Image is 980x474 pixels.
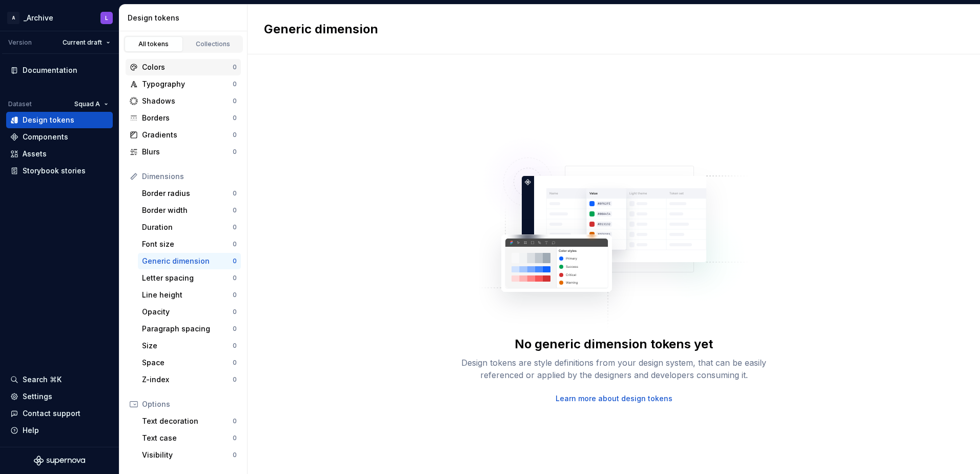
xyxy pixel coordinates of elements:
a: Border width0 [138,202,241,219]
div: Search ⌘K [23,374,62,385]
div: Dataset [8,100,32,108]
div: 0 [233,80,237,88]
div: 0 [233,148,237,156]
div: Duration [142,222,233,232]
button: A_ArchiveL [2,7,117,29]
div: Typography [142,79,233,89]
a: Settings [6,388,113,405]
div: 0 [233,223,237,231]
div: Blurs [142,147,233,157]
a: Space0 [138,354,241,371]
div: Dimensions [142,171,237,182]
a: Paragraph spacing0 [138,321,241,337]
div: 0 [233,417,237,425]
div: 0 [233,434,237,442]
div: Font size [142,239,233,249]
div: 0 [233,206,237,214]
div: Components [23,132,68,142]
a: Opacity0 [138,304,241,320]
a: Z-index0 [138,371,241,388]
a: Gradients0 [126,127,241,143]
div: Design tokens [23,115,74,125]
a: Size0 [138,338,241,354]
div: Options [142,399,237,409]
div: Colors [142,62,233,72]
div: 0 [233,240,237,248]
span: Current draft [63,38,102,47]
div: Gradients [142,130,233,140]
div: Collections [188,40,239,48]
a: Text decoration0 [138,413,241,429]
div: Contact support [23,408,80,419]
svg: Supernova Logo [34,456,85,466]
a: Borders0 [126,110,241,126]
div: Visibility [142,450,233,460]
div: Border radius [142,188,233,199]
div: Design tokens are style definitions from your design system, that can be easily referenced or app... [450,357,778,381]
button: Search ⌘K [6,371,113,388]
div: 0 [233,325,237,333]
div: 0 [233,451,237,459]
a: Text case0 [138,430,241,446]
h2: Generic dimension [264,21,378,37]
div: Size [142,341,233,351]
a: Blurs0 [126,144,241,160]
div: Settings [23,391,52,402]
span: Squad A [74,100,100,108]
a: Assets [6,146,113,162]
div: _Archive [24,13,53,23]
a: Storybook stories [6,163,113,179]
div: 0 [233,114,237,122]
a: Line height0 [138,287,241,303]
div: 0 [233,189,237,197]
a: Letter spacing0 [138,270,241,286]
div: Text decoration [142,416,233,426]
a: Colors0 [126,59,241,75]
div: Documentation [23,65,77,75]
div: 0 [233,291,237,299]
div: A [7,12,19,24]
div: Assets [23,149,47,159]
button: Squad A [70,97,113,111]
a: Generic dimension0 [138,253,241,269]
div: Space [142,358,233,368]
div: Paragraph spacing [142,324,233,334]
div: 0 [233,97,237,105]
a: Learn more about design tokens [556,393,672,404]
div: 0 [233,131,237,139]
a: Shadows0 [126,93,241,109]
a: Visibility0 [138,447,241,463]
div: 0 [233,342,237,350]
div: 0 [233,308,237,316]
div: Letter spacing [142,273,233,283]
div: Help [23,425,39,436]
div: 0 [233,274,237,282]
div: L [105,14,108,22]
a: Components [6,129,113,145]
a: Design tokens [6,112,113,128]
div: 0 [233,359,237,367]
div: 0 [233,376,237,384]
div: All tokens [128,40,179,48]
div: Version [8,38,32,47]
div: Z-index [142,374,233,385]
div: Border width [142,205,233,215]
div: 0 [233,257,237,265]
button: Help [6,422,113,439]
a: Font size0 [138,236,241,252]
a: Border radius0 [138,185,241,202]
button: Current draft [58,35,115,50]
div: Line height [142,290,233,300]
div: Shadows [142,96,233,106]
div: Opacity [142,307,233,317]
a: Typography0 [126,76,241,92]
a: Documentation [6,62,113,78]
div: Storybook stories [23,166,86,176]
div: No generic dimension tokens yet [515,336,713,352]
div: 0 [233,63,237,71]
div: Borders [142,113,233,123]
button: Contact support [6,405,113,422]
div: Text case [142,433,233,443]
div: Design tokens [128,13,243,23]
